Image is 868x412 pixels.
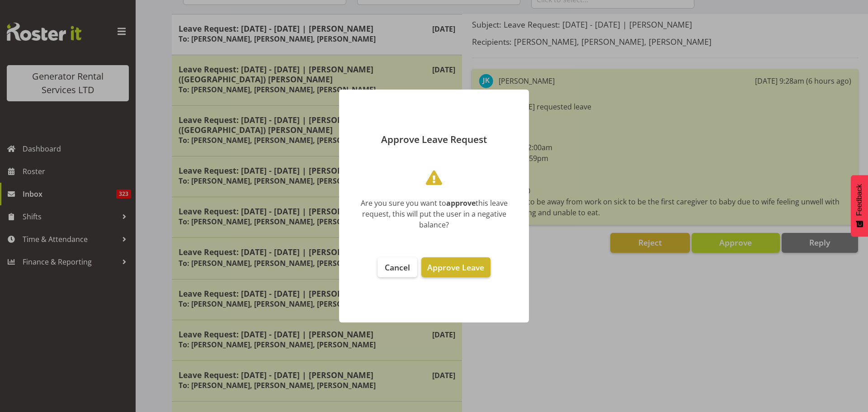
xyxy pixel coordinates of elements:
[446,198,476,208] b: approve
[421,257,490,277] button: Approve Leave
[427,262,484,273] span: Approve Leave
[385,262,410,273] span: Cancel
[855,184,863,216] span: Feedback
[377,257,417,277] button: Cancel
[353,198,515,230] div: Are you sure you want to this leave request, this will put the user in a negative balance?
[348,135,520,144] p: Approve Leave Request
[851,175,868,237] button: Feedback - Show survey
